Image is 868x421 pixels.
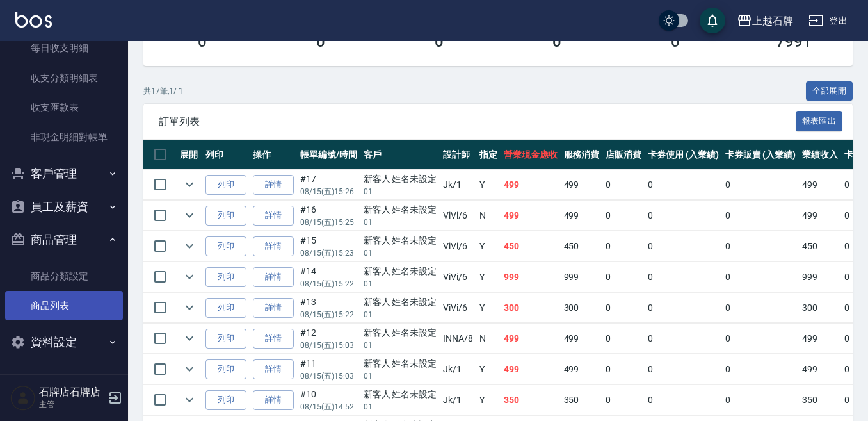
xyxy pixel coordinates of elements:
th: 客戶 [360,140,440,170]
div: 新客人 姓名未設定 [364,295,437,309]
td: 0 [722,354,800,384]
p: 01 [364,186,437,197]
td: 999 [561,262,603,292]
td: 0 [645,293,722,323]
td: 999 [501,262,561,292]
a: 詳情 [253,390,294,410]
td: 300 [799,293,841,323]
td: 499 [799,324,841,354]
p: 08/15 (五) 15:03 [300,340,357,351]
button: 資料設定 [5,326,123,359]
a: 商品列表 [5,291,123,320]
td: 0 [645,354,722,384]
button: 列印 [205,236,246,256]
button: expand row [180,175,199,194]
h3: 0 [316,33,325,51]
td: #10 [297,385,360,415]
a: 收支匯款表 [5,93,123,122]
th: 營業現金應收 [501,140,561,170]
button: 列印 [205,206,246,226]
a: 商品分類設定 [5,261,123,291]
h3: 0 [435,33,444,51]
h3: 7991 [776,33,812,51]
h5: 石牌店石牌店 [39,386,104,399]
span: 訂單列表 [159,115,796,128]
td: #12 [297,324,360,354]
button: 列印 [205,175,246,195]
p: 主管 [39,399,104,410]
td: 0 [602,262,645,292]
th: 列印 [202,140,250,170]
td: 0 [602,385,645,415]
td: 999 [799,262,841,292]
button: expand row [180,206,199,225]
p: 01 [364,309,437,320]
button: 報表匯出 [796,111,843,131]
div: 新客人 姓名未設定 [364,326,437,340]
td: #17 [297,170,360,200]
button: 登出 [803,9,853,33]
td: 450 [561,231,603,261]
p: 01 [364,217,437,228]
td: 0 [645,231,722,261]
td: 0 [602,293,645,323]
td: #11 [297,354,360,384]
td: 0 [645,385,722,415]
th: 展開 [177,140,202,170]
button: expand row [180,390,199,409]
button: 全部展開 [806,81,853,101]
td: Y [476,385,501,415]
h3: 0 [198,33,207,51]
td: Y [476,293,501,323]
td: Jk /1 [440,385,476,415]
td: #15 [297,231,360,261]
div: 新客人 姓名未設定 [364,203,437,217]
button: 列印 [205,329,246,349]
td: Y [476,231,501,261]
p: 01 [364,401,437,413]
p: 01 [364,247,437,259]
td: ViVi /6 [440,231,476,261]
td: 499 [799,170,841,200]
td: 0 [645,262,722,292]
td: 350 [561,385,603,415]
button: 列印 [205,359,246,379]
td: 0 [722,201,800,231]
button: expand row [180,329,199,348]
button: expand row [180,267,199,286]
button: 上越石牌 [732,8,798,34]
a: 詳情 [253,236,294,256]
th: 設計師 [440,140,476,170]
td: Jk /1 [440,354,476,384]
th: 服務消費 [561,140,603,170]
button: 商品管理 [5,223,123,256]
td: 0 [722,231,800,261]
div: 新客人 姓名未設定 [364,357,437,370]
td: Y [476,354,501,384]
td: INNA /8 [440,324,476,354]
td: 300 [501,293,561,323]
p: 08/15 (五) 15:03 [300,370,357,382]
td: 0 [602,201,645,231]
td: #14 [297,262,360,292]
p: 08/15 (五) 15:25 [300,217,357,228]
td: ViVi /6 [440,201,476,231]
td: #13 [297,293,360,323]
td: Jk /1 [440,170,476,200]
a: 詳情 [253,175,294,195]
td: N [476,201,501,231]
td: 499 [561,354,603,384]
th: 業績收入 [799,140,841,170]
td: 0 [722,293,800,323]
p: 01 [364,278,437,290]
th: 操作 [250,140,297,170]
p: 08/15 (五) 15:23 [300,247,357,259]
button: expand row [180,298,199,317]
td: Y [476,262,501,292]
p: 01 [364,340,437,351]
td: 450 [799,231,841,261]
img: Logo [15,12,52,28]
td: 499 [799,201,841,231]
h3: 0 [552,33,561,51]
p: 共 17 筆, 1 / 1 [143,85,183,97]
